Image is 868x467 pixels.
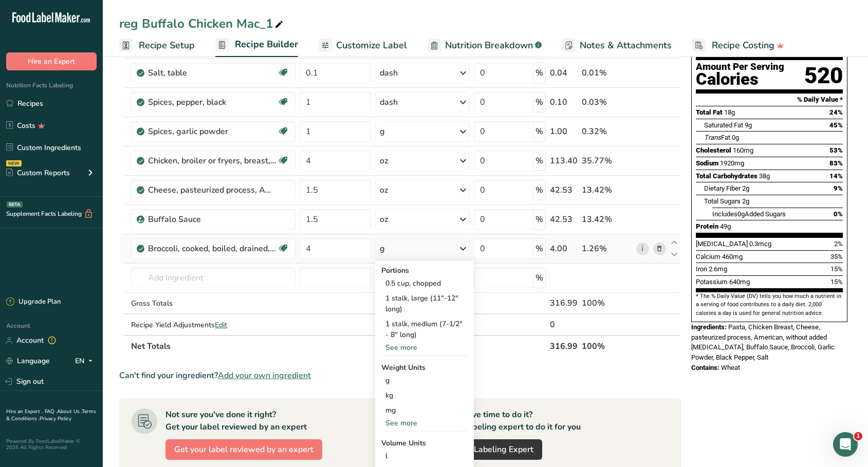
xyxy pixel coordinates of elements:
[440,439,542,460] a: Hire a Labeling Expert
[550,242,578,255] div: 4.00
[829,108,843,116] span: 24%
[148,184,276,196] div: Cheese, pasteurized process, American, without added [MEDICAL_DATA]
[215,33,298,58] a: Recipe Builder
[829,159,843,167] span: 83%
[704,134,721,141] i: Trans
[696,240,748,248] span: [MEDICAL_DATA]
[742,184,749,192] span: 2g
[40,415,71,422] a: Privacy Policy
[737,210,745,218] span: 0g
[742,197,749,205] span: 2g
[139,39,195,52] span: Recipe Setup
[119,369,681,382] div: Can't find your ingredient?
[580,39,672,52] span: Notes & Attachments
[759,172,770,180] span: 38g
[692,34,784,57] a: Recipe Costing
[380,96,398,108] div: dash
[218,369,311,382] span: Add your own ingredient
[381,342,468,353] div: See more
[7,201,23,208] div: BETA
[6,160,22,166] div: NEW
[550,96,578,108] div: 0.10
[6,408,43,415] a: Hire an Expert .
[696,108,723,116] span: Total Fat
[548,335,580,357] th: 316.99
[381,418,468,428] div: See more
[129,335,548,357] th: Net Totals
[550,184,578,196] div: 42.53
[749,240,771,248] span: 0.3mcg
[834,184,843,192] span: 9%
[131,268,295,288] input: Add Ingredient
[704,184,741,192] span: Dietary Fiber
[830,278,843,286] span: 15%
[445,39,533,52] span: Nutrition Breakdown
[580,335,634,357] th: 100%
[829,172,843,180] span: 14%
[381,276,468,291] div: 0.5 cup, chopped
[854,432,862,440] span: 1
[582,297,632,309] div: 100%
[720,222,731,230] span: 49g
[582,213,632,226] div: 13.42%
[550,125,578,138] div: 1.00
[45,408,57,415] a: FAQ .
[829,121,843,129] span: 45%
[550,213,578,226] div: 42.53
[696,292,843,317] section: * The % Daily Value (DV) tells you how much a nutrient in a serving of food contributes to a dail...
[733,146,753,154] span: 160mg
[696,146,731,154] span: Cholesterol
[380,184,388,196] div: oz
[582,155,632,167] div: 35.77%
[696,62,784,72] div: Amount Per Serving
[721,364,740,371] span: Wheat
[704,134,730,141] span: Fat
[380,67,398,79] div: dash
[696,222,718,230] span: Protein
[696,278,728,286] span: Potassium
[830,265,843,273] span: 15%
[148,155,276,167] div: Chicken, broiler or fryers, breast, skinless, boneless, meat only, cooked, grilled
[148,213,276,226] div: Buffalo Sauce
[722,253,743,260] span: 460mg
[75,355,97,367] div: EN
[709,265,727,273] span: 2.6mg
[696,265,707,273] span: Iron
[165,408,307,433] div: Not sure you've done it right? Get your label reviewed by an expert
[696,172,758,180] span: Total Carbohydrates
[381,316,468,342] div: 1 stalk, medium (7-1/2" - 8" long)
[131,298,295,309] div: Gross Totals
[119,14,285,33] div: reg Buffalo Chicken Mac_1
[380,125,385,138] div: g
[319,34,407,57] a: Customize Label
[119,34,195,57] a: Recipe Setup
[712,39,774,52] span: Recipe Costing
[6,408,96,422] a: Terms & Conditions .
[165,439,322,460] button: Get your label reviewed by an expert
[833,432,858,457] iframe: Intercom live chat
[380,213,388,226] div: oz
[6,167,70,178] div: Custom Reports
[381,265,468,276] div: Portions
[550,319,578,331] div: 0
[834,210,843,218] span: 0%
[691,323,835,361] span: Pasta, Chicken Breast, Cheese, pasteurized process, American, without added [MEDICAL_DATA], Buffa...
[745,121,752,129] span: 9g
[428,34,542,57] a: Nutrition Breakdown
[440,408,581,433] div: Don't have time to do it? Hire a labeling expert to do it for you
[720,159,744,167] span: 1920mg
[148,96,276,108] div: Spices, pepper, black
[148,67,276,79] div: Salt, table
[829,146,843,154] span: 53%
[696,94,843,106] section: % Daily Value *
[380,155,388,167] div: oz
[550,155,578,167] div: 113.40
[830,253,843,260] span: 35%
[704,197,741,205] span: Total Sugars
[381,438,468,449] div: Volume Units
[732,134,739,141] span: 0g
[582,96,632,108] div: 0.03%
[235,38,298,51] span: Recipe Builder
[724,108,735,116] span: 18g
[691,323,727,331] span: Ingredients:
